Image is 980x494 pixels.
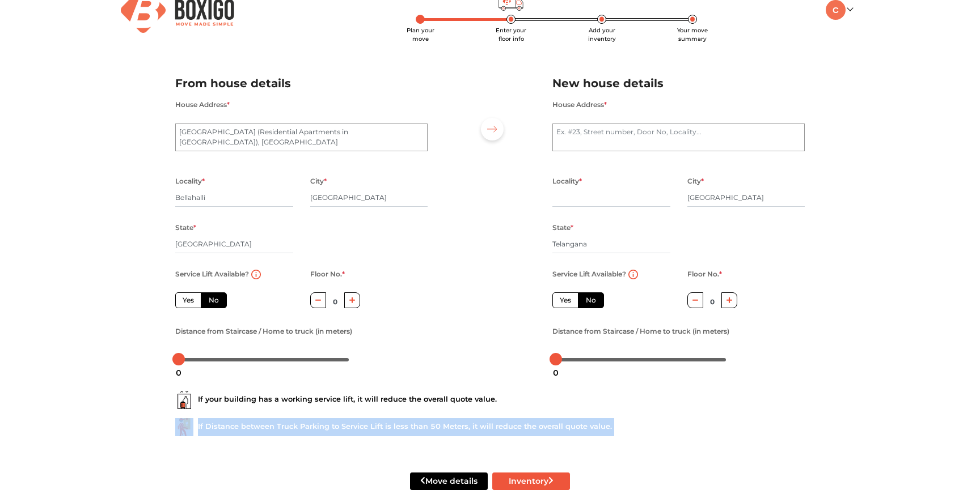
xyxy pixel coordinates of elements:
[175,324,352,339] label: Distance from Staircase / Home to truck (in meters)
[171,363,186,382] div: 0
[578,292,604,308] label: No
[175,391,805,409] div: If your building has a working service lift, it will reduce the overall quote value.
[310,267,345,282] label: Floor No.
[552,267,626,282] label: Service Lift Available?
[175,174,205,189] label: Locality
[548,363,563,382] div: 0
[410,472,488,490] button: Move details
[552,174,582,189] label: Locality
[175,292,201,308] label: Yes
[552,220,573,235] label: State
[175,418,805,436] div: If Distance between Truck Parking to Service Lift is less than 50 Meters, it will reduce the over...
[175,391,193,409] img: ...
[552,292,578,308] label: Yes
[687,267,722,282] label: Floor No.
[552,324,729,339] label: Distance from Staircase / Home to truck (in meters)
[407,27,434,42] span: Plan your move
[175,418,193,436] img: ...
[588,27,616,42] span: Add your inventory
[175,220,196,235] label: State
[310,174,327,189] label: City
[175,97,230,112] label: House Address
[687,174,704,189] label: City
[496,27,526,42] span: Enter your floor info
[552,97,607,112] label: House Address
[175,267,249,282] label: Service Lift Available?
[552,74,805,93] h2: New house details
[492,472,570,490] button: Inventory
[201,292,227,308] label: No
[175,123,428,152] textarea: [GEOGRAPHIC_DATA] (Residential Apartments in [GEOGRAPHIC_DATA]), [GEOGRAPHIC_DATA]
[677,27,708,42] span: Your move summary
[175,74,428,93] h2: From house details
